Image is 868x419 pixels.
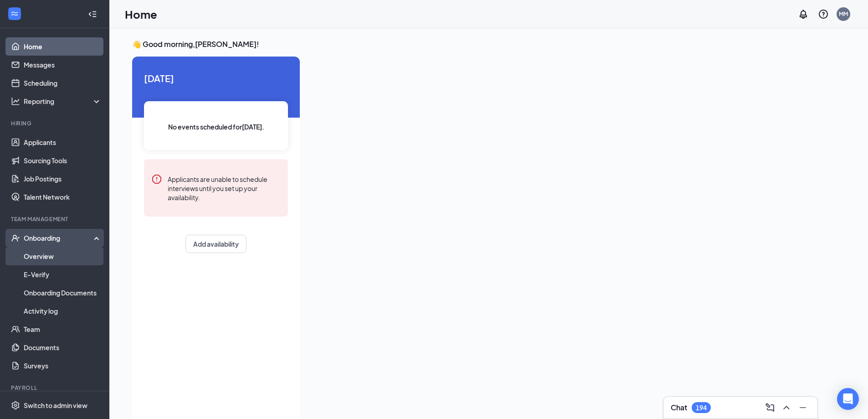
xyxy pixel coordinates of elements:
span: No events scheduled for [DATE] . [168,122,264,132]
a: Activity log [24,302,102,320]
div: Applicants are unable to schedule interviews until you set up your availability. [168,174,281,202]
button: ChevronUp [779,400,794,415]
a: Sourcing Tools [24,151,102,170]
button: Add availability [185,235,247,253]
h3: Chat [671,403,687,413]
a: Surveys [24,357,102,375]
svg: Minimize [797,402,808,413]
div: 194 [696,404,707,412]
div: Team Management [11,215,100,223]
a: Messages [24,56,102,74]
a: Home [24,37,102,56]
svg: Collapse [88,10,97,19]
svg: UserCheck [11,233,20,243]
div: Switch to admin view [24,401,87,410]
svg: QuestionInfo [818,9,829,20]
svg: Settings [11,401,20,410]
a: Overview [24,247,102,265]
div: Hiring [11,119,100,127]
svg: Error [151,174,162,185]
div: Payroll [11,384,100,392]
h1: Home [125,6,157,22]
button: Minimize [796,400,810,415]
h3: 👋 Good morning, [PERSON_NAME] ! [132,39,817,49]
svg: ComposeMessage [765,402,776,413]
a: E-Verify [24,265,102,284]
a: Documents [24,338,102,357]
a: Team [24,320,102,338]
a: Job Postings [24,170,102,188]
div: Onboarding [24,233,94,243]
a: Onboarding Documents [24,284,102,302]
a: Applicants [24,133,102,151]
a: Talent Network [24,188,102,206]
svg: ChevronUp [781,402,792,413]
span: [DATE] [144,71,288,85]
div: Reporting [24,97,102,106]
div: Open Intercom Messenger [837,388,859,410]
svg: Notifications [798,9,809,20]
svg: WorkstreamLogo [10,9,19,18]
div: MM [839,10,848,18]
svg: Analysis [11,97,20,106]
button: ComposeMessage [763,400,777,415]
a: Scheduling [24,74,102,92]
